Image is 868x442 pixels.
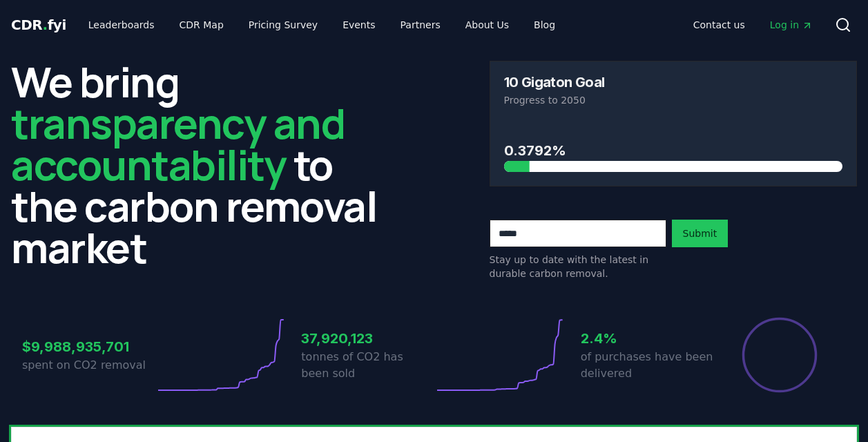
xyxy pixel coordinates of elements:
[682,12,756,37] a: Contact us
[504,75,605,89] h3: 10 Gigaton Goal
[454,12,520,37] a: About Us
[682,12,824,37] nav: Main
[77,12,566,37] nav: Main
[301,349,434,382] p: tonnes of CO2 has been sold
[523,12,566,37] a: Blog
[581,328,713,349] h3: 2.4%
[581,349,713,382] p: of purchases have been delivered
[490,253,666,280] p: Stay up to date with the latest in durable carbon removal.
[301,328,434,349] h3: 37,920,123
[331,12,386,37] a: Events
[11,15,66,35] a: CDR.fyi
[504,93,843,107] p: Progress to 2050
[43,17,48,33] span: .
[11,61,379,268] h2: We bring to the carbon removal market
[11,95,345,193] span: transparency and accountability
[389,12,452,37] a: Partners
[168,12,235,37] a: CDR Map
[11,17,66,33] span: CDR fyi
[504,140,843,161] h3: 0.3792%
[759,12,824,37] a: Log in
[77,12,166,37] a: Leaderboards
[770,18,813,32] span: Log in
[22,336,155,357] h3: $9,988,935,701
[741,316,818,394] div: Percentage of sales delivered
[672,220,729,247] button: Submit
[238,12,329,37] a: Pricing Survey
[22,357,155,374] p: spent on CO2 removal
